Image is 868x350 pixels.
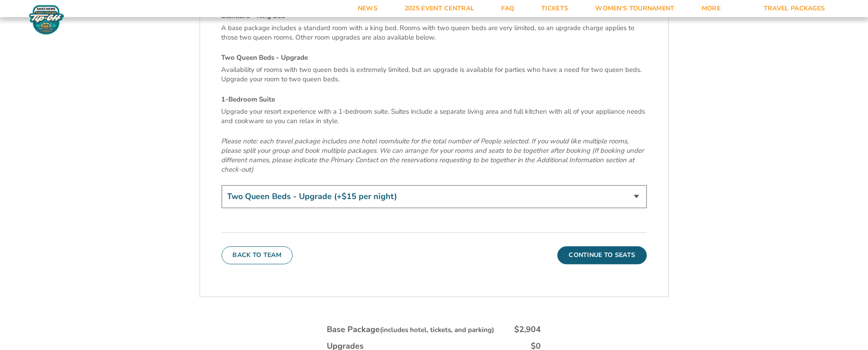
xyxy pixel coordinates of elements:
button: Back To Team [222,246,293,264]
div: Base Package [327,324,494,335]
div: $2,904 [515,324,541,335]
h4: 1-Bedroom Suite [222,95,647,104]
small: (includes hotel, tickets, and parking) [380,325,494,334]
button: Continue To Seats [557,246,646,264]
h4: Two Queen Beds - Upgrade [222,53,647,62]
p: A base package includes a standard room with a king bed. Rooms with two queen beds are very limit... [222,23,647,42]
p: Availability of rooms with two queen beds is extremely limited, but an upgrade is available for p... [222,65,647,84]
img: Fort Myers Tip-Off [27,4,66,35]
p: Upgrade your resort experience with a 1-bedroom suite. Suites include a separate living area and ... [222,107,647,126]
em: Please note: each travel package includes one hotel room/suite for the total number of People sel... [222,137,644,174]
